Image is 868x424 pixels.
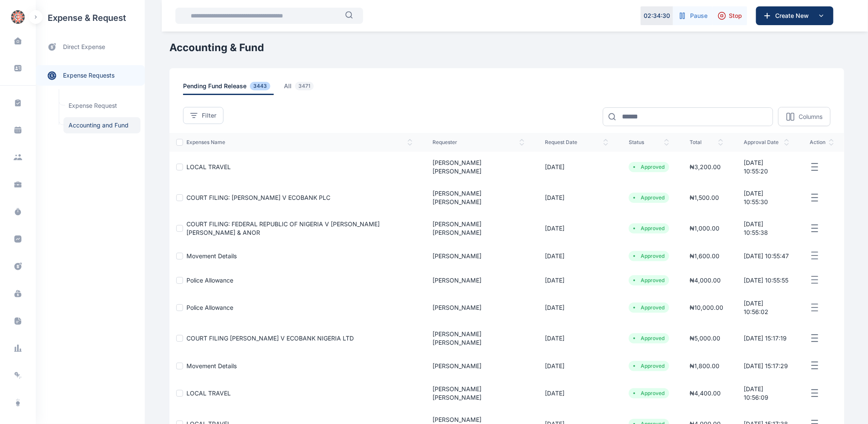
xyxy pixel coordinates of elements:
[535,152,619,182] td: [DATE]
[535,268,619,292] td: [DATE]
[632,253,666,260] li: Approved
[63,98,140,114] a: Expense Request
[632,363,666,369] li: Approved
[183,107,223,124] button: Filter
[183,82,284,95] a: pending fund release3443
[423,292,535,323] td: [PERSON_NAME]
[673,6,713,25] button: Pause
[433,139,525,146] span: requester
[284,82,327,95] a: all3471
[186,389,231,397] a: LOCAL TRAVEL
[744,139,789,146] span: approval Date
[733,292,799,323] td: [DATE] 10:56:02
[733,213,799,244] td: [DATE] 10:55:38
[733,354,799,378] td: [DATE] 15:17:29
[690,277,721,284] span: ₦ 4,000.00
[186,163,231,170] a: LOCAL TRAVEL
[250,82,270,90] span: 3443
[632,225,666,232] li: Approved
[632,335,666,342] li: Approved
[186,139,413,146] span: expenses Name
[810,139,834,146] span: action
[186,304,233,311] a: Police Allowance
[632,277,666,284] li: Approved
[535,182,619,213] td: [DATE]
[183,82,274,95] span: pending fund release
[690,362,719,369] span: ₦ 1,800.00
[423,152,535,182] td: [PERSON_NAME] [PERSON_NAME]
[778,107,831,126] button: Columns
[295,82,314,90] span: 3471
[733,268,799,292] td: [DATE] 10:55:55
[535,292,619,323] td: [DATE]
[284,82,317,95] span: all
[186,335,354,342] a: COURT FILING [PERSON_NAME] V ECOBANK NIGERIA LTD
[632,194,666,201] li: Approved
[423,244,535,268] td: [PERSON_NAME]
[733,182,799,213] td: [DATE] 10:55:30
[632,304,666,311] li: Approved
[733,378,799,409] td: [DATE] 10:56:09
[535,244,619,268] td: [DATE]
[535,354,619,378] td: [DATE]
[733,244,799,268] td: [DATE] 10:55:47
[690,335,720,342] span: ₦ 5,000.00
[535,213,619,244] td: [DATE]
[632,390,666,397] li: Approved
[644,12,670,20] p: 02 : 34 : 30
[36,36,145,58] a: direct expense
[772,12,816,20] span: Create New
[423,213,535,244] td: [PERSON_NAME] [PERSON_NAME]
[535,323,619,354] td: [DATE]
[690,304,723,311] span: ₦ 10,000.00
[36,58,145,86] div: expense requests
[186,362,237,369] a: movement details
[63,43,105,52] span: direct expense
[63,117,140,133] a: Accounting and Fund
[632,164,666,170] li: Approved
[423,268,535,292] td: [PERSON_NAME]
[690,12,708,20] span: Pause
[756,6,834,25] button: Create New
[799,112,822,121] p: Columns
[423,378,535,409] td: [PERSON_NAME] [PERSON_NAME]
[186,252,237,260] a: movement details
[202,111,216,120] span: Filter
[629,139,669,146] span: status
[690,139,723,146] span: total
[36,65,145,86] a: expense requests
[186,194,330,201] a: COURT FILING: [PERSON_NAME] V ECOBANK PLC
[690,252,719,260] span: ₦ 1,600.00
[690,389,721,397] span: ₦ 4,400.00
[729,12,742,20] span: Stop
[423,354,535,378] td: [PERSON_NAME]
[713,6,747,25] button: Stop
[733,323,799,354] td: [DATE] 15:17:19
[690,163,721,170] span: ₦ 3,200.00
[423,323,535,354] td: [PERSON_NAME] [PERSON_NAME]
[186,220,380,236] a: COURT FILING: FEDERAL REPUBLIC OF NIGERIA V [PERSON_NAME] [PERSON_NAME] & ANOR
[690,225,719,232] span: ₦ 1,000.00
[690,194,719,201] span: ₦ 1,500.00
[169,41,844,55] h1: Accounting & Fund
[535,378,619,409] td: [DATE]
[545,139,608,146] span: request date
[186,277,233,284] a: Police Allowance
[733,152,799,182] td: [DATE] 10:55:20
[423,182,535,213] td: [PERSON_NAME] [PERSON_NAME]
